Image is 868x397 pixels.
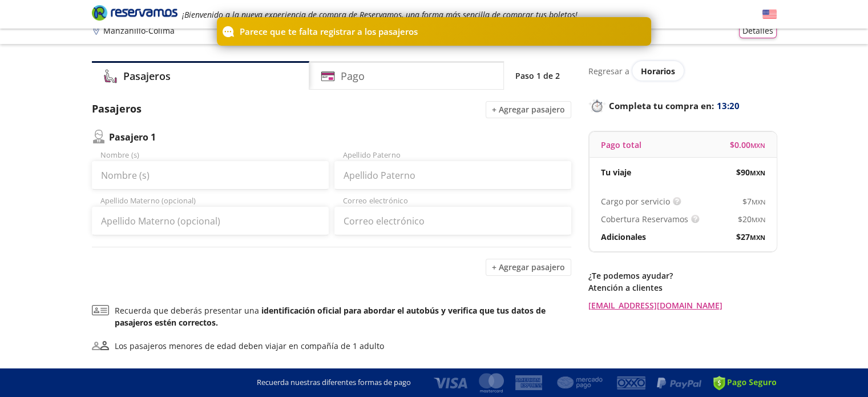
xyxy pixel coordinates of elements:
[641,66,675,77] span: Horarios
[601,195,670,207] p: Cargo por servicio
[717,99,740,113] span: 13:20
[750,169,765,177] small: MXN
[588,65,629,77] p: Regresar a
[588,98,777,114] p: Completa tu compra en :
[738,213,765,225] span: $ 20
[115,304,571,328] p: Recuerda que deberás presentar una
[736,166,765,178] span: $ 90
[588,282,777,294] p: Atención a clientes
[588,61,777,81] div: Regresar a ver horarios
[341,69,365,84] h4: Pago
[736,231,765,243] span: $ 27
[92,161,329,190] input: Nombre (s)
[752,198,765,206] small: MXN
[762,7,777,22] button: English
[334,207,571,235] input: Correo electrónico
[486,259,571,276] button: + Agregar pasajero
[752,215,765,224] small: MXN
[742,195,765,207] span: $ 7
[601,213,688,225] p: Cobertura Reservamos
[601,231,646,243] p: Adicionales
[515,70,560,82] p: Paso 1 de 2
[109,130,156,144] p: Pasajero 1
[601,139,641,151] p: Pago total
[601,166,631,178] p: Tu viaje
[588,270,777,282] p: ¿Te podemos ayudar?
[750,233,765,242] small: MXN
[123,69,171,84] h4: Pasajeros
[588,299,777,311] a: [EMAIL_ADDRESS][DOMAIN_NAME]
[257,377,411,388] p: Recuerda nuestras diferentes formas de pago
[750,141,765,150] small: MXN
[182,9,578,20] em: ¡Bienvenido a la nueva experiencia de compra de Reservamos, una forma más sencilla de comprar tus...
[92,101,142,118] p: Pasajeros
[115,305,546,328] b: identificación oficial para abordar el autobús y verifica que tus datos de pasajeros estén correc...
[92,207,329,235] input: Apellido Materno (opcional)
[730,139,765,151] span: $ 0.00
[92,4,177,21] i: Brand Logo
[240,25,418,38] p: Parece que te falta registrar a los pasajeros
[334,161,571,190] input: Apellido Paterno
[486,101,571,118] button: + Agregar pasajero
[92,4,177,25] a: Brand Logo
[115,340,384,352] div: Los pasajeros menores de edad deben viajar en compañía de 1 adulto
